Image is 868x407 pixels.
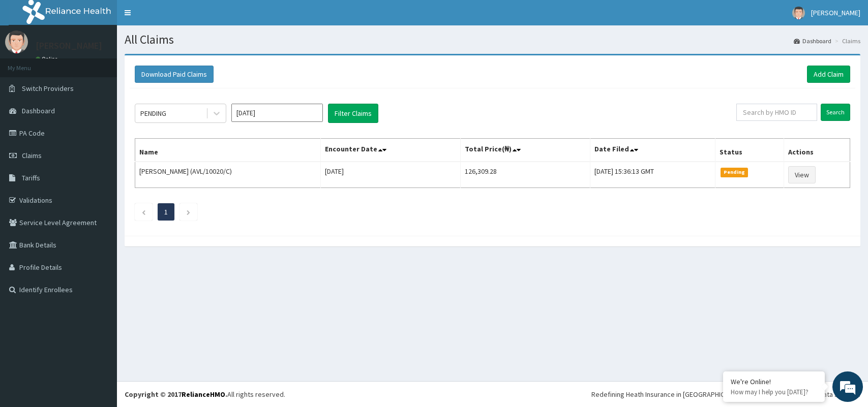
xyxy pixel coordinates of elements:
a: Page 1 is your current page [164,207,168,216]
a: Add Claim [807,66,850,83]
a: View [788,166,816,183]
a: Dashboard [794,37,831,45]
button: Download Paid Claims [135,66,214,83]
button: Filter Claims [328,104,378,123]
input: Search by HMO ID [736,104,817,121]
div: PENDING [140,108,166,118]
span: Switch Providers [22,84,74,93]
input: Select Month and Year [231,104,323,122]
td: [DATE] 15:36:13 GMT [590,162,715,188]
a: RelianceHMO [182,390,225,399]
span: [PERSON_NAME] [811,8,860,17]
p: [PERSON_NAME] [36,41,102,50]
p: How may I help you today? [731,388,817,396]
th: Status [715,139,784,162]
span: Dashboard [22,106,55,115]
th: Actions [784,139,850,162]
td: 126,309.28 [461,162,590,188]
a: Next page [186,207,191,216]
th: Date Filed [590,139,715,162]
footer: All rights reserved. [117,381,868,407]
div: We're Online! [731,377,817,386]
span: Pending [721,168,749,177]
img: User Image [792,7,805,19]
strong: Copyright © 2017 . [125,390,227,399]
img: User Image [5,30,28,53]
td: [DATE] [320,162,460,188]
a: Previous page [141,207,146,216]
th: Name [135,139,321,162]
th: Encounter Date [320,139,460,162]
th: Total Price(₦) [461,139,590,162]
span: Tariffs [22,173,40,182]
a: Online [36,55,60,62]
td: [PERSON_NAME] (AVL/10020/C) [135,162,321,188]
span: Claims [22,151,42,160]
div: Redefining Heath Insurance in [GEOGRAPHIC_DATA] using Telemedicine and Data Science! [591,389,860,399]
li: Claims [832,37,860,45]
input: Search [821,104,850,121]
h1: All Claims [125,33,860,46]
